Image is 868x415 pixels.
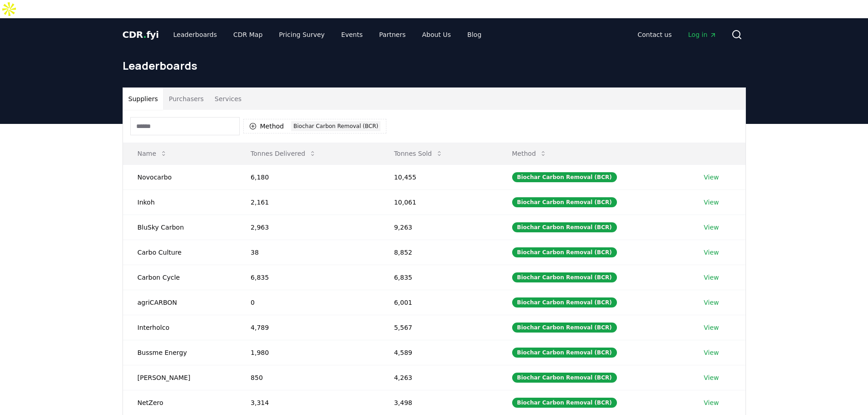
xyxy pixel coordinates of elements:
[236,215,380,240] td: 2,963
[704,173,719,182] a: View
[123,290,236,315] td: agriCARBON
[380,265,498,290] td: 6,835
[209,88,247,110] button: Services
[291,121,380,131] div: Biochar Carbon Removal (BCR)
[380,190,498,215] td: 10,061
[704,348,719,357] a: View
[272,26,332,43] a: Pricing Survey
[236,340,380,365] td: 1,980
[512,398,617,408] div: Biochar Carbon Removal (BCR)
[380,164,498,190] td: 10,455
[123,215,236,240] td: BluSky Carbon
[236,290,380,315] td: 0
[704,398,719,407] a: View
[512,297,617,307] div: Biochar Carbon Removal (BCR)
[512,272,617,282] div: Biochar Carbon Removal (BCR)
[460,26,489,43] a: Blog
[123,58,746,73] h1: Leaderboards
[630,26,724,43] nav: Main
[236,390,380,415] td: 3,314
[236,265,380,290] td: 6,835
[415,26,458,43] a: About Us
[704,373,719,382] a: View
[123,365,236,390] td: [PERSON_NAME]
[123,164,236,190] td: Novocarbo
[123,265,236,290] td: Carbon Cycle
[166,26,224,43] a: Leaderboards
[380,215,498,240] td: 9,263
[236,164,380,190] td: 6,180
[380,290,498,315] td: 6,001
[226,26,270,43] a: CDR Map
[380,315,498,340] td: 5,567
[380,340,498,365] td: 4,589
[123,88,164,110] button: Suppliers
[166,26,488,43] nav: Main
[512,247,617,257] div: Biochar Carbon Removal (BCR)
[236,190,380,215] td: 2,161
[512,373,617,383] div: Biochar Carbon Removal (BCR)
[334,26,370,43] a: Events
[505,144,555,163] button: Method
[704,248,719,257] a: View
[380,240,498,265] td: 8,852
[130,144,175,163] button: Name
[163,88,209,110] button: Purchasers
[243,144,324,163] button: Tonnes Delivered
[704,223,719,232] a: View
[512,172,617,182] div: Biochar Carbon Removal (BCR)
[512,197,617,207] div: Biochar Carbon Removal (BCR)
[512,348,617,358] div: Biochar Carbon Removal (BCR)
[681,26,724,43] a: Log in
[243,119,387,133] button: MethodBiochar Carbon Removal (BCR)
[123,390,236,415] td: NetZero
[123,315,236,340] td: Interholco
[372,26,413,43] a: Partners
[123,29,159,40] span: CDR fyi
[688,30,716,39] span: Log in
[704,323,719,332] a: View
[512,323,617,333] div: Biochar Carbon Removal (BCR)
[704,273,719,282] a: View
[236,315,380,340] td: 4,789
[236,365,380,390] td: 850
[380,390,498,415] td: 3,498
[512,222,617,232] div: Biochar Carbon Removal (BCR)
[123,190,236,215] td: Inkoh
[380,365,498,390] td: 4,263
[123,28,159,41] a: CDR.fyi
[704,298,719,307] a: View
[630,26,679,43] a: Contact us
[123,240,236,265] td: Carbo Culture
[123,340,236,365] td: Bussme Energy
[143,29,146,40] span: .
[387,144,450,163] button: Tonnes Sold
[236,240,380,265] td: 38
[704,198,719,207] a: View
